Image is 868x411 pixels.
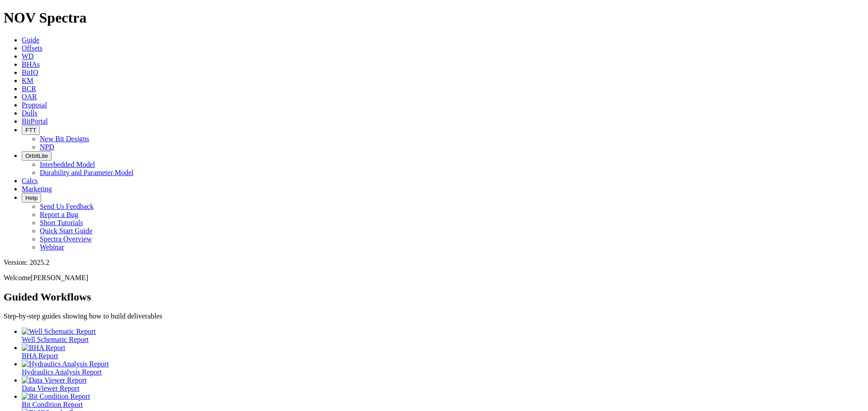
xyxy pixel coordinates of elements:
a: Report a Bug [40,211,78,218]
a: BHA Report BHA Report [22,344,864,360]
h1: NOV Spectra [4,9,864,26]
a: Dulls [22,109,38,117]
a: BHAs [22,60,40,68]
div: Version: 2025.2 [4,259,864,267]
a: BitPortal [22,117,48,125]
a: BitIQ [22,69,38,76]
img: Hydraulics Analysis Report [22,360,109,368]
a: Marketing [22,185,52,193]
a: Quick Start Guide [40,227,92,235]
a: Durability and Parameter Model [40,169,134,176]
img: Data Viewer Report [22,376,87,384]
button: Help [22,193,41,203]
a: Spectra Overview [40,235,92,243]
a: Offsets [22,44,42,52]
a: Calcs [22,177,38,185]
a: Proposal [22,101,47,109]
span: Well Schematic Report [22,336,89,343]
span: Help [25,194,38,201]
p: Step-by-step guides showing how to build deliverables [4,312,864,320]
span: [PERSON_NAME] [31,274,88,282]
button: OrbitLite [22,151,52,161]
a: Bit Condition Report Bit Condition Report [22,393,864,408]
a: Guide [22,36,39,44]
a: Send Us Feedback [40,203,94,210]
a: BCR [22,85,36,92]
img: Well Schematic Report [22,328,96,336]
span: FTT [25,127,36,134]
img: BHA Report [22,344,65,352]
a: Well Schematic Report Well Schematic Report [22,328,864,343]
a: Data Viewer Report Data Viewer Report [22,376,864,392]
span: Hydraulics Analysis Report [22,368,102,376]
span: Data Viewer Report [22,384,80,392]
button: FTT [22,125,40,135]
a: NPD [40,143,54,151]
a: Webinar [40,243,64,251]
a: KM [22,77,33,84]
span: BHA Report [22,352,58,360]
span: Bit Condition Report [22,401,83,408]
img: Bit Condition Report [22,393,90,401]
a: New Bit Designs [40,135,89,143]
a: Short Tutorials [40,219,83,226]
a: Interbedded Model [40,161,95,168]
span: OrbitLite [25,152,48,159]
a: WD [22,52,34,60]
h2: Guided Workflows [4,291,864,303]
a: Hydraulics Analysis Report Hydraulics Analysis Report [22,360,864,376]
p: Welcome [4,274,864,282]
a: OAR [22,93,37,101]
